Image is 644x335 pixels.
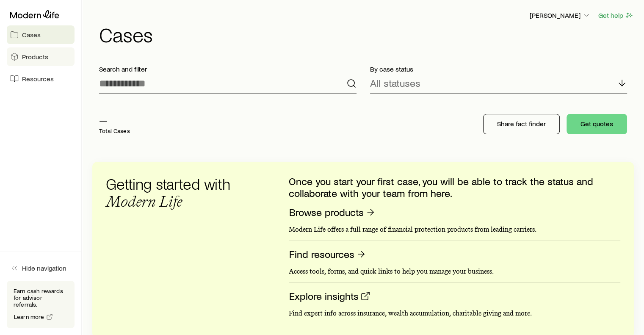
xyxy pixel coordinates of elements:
[7,281,75,328] div: Earn cash rewards for advisor referrals.Learn more
[370,65,627,73] p: By case status
[7,69,75,88] a: Resources
[7,25,75,44] a: Cases
[567,114,627,134] button: Get quotes
[289,206,376,219] a: Browse products
[598,11,634,20] button: Get help
[22,53,48,61] span: Products
[99,127,130,134] p: Total Cases
[106,175,241,210] h3: Getting started with
[14,314,44,320] span: Learn more
[106,192,182,210] span: Modern Life
[289,175,620,199] p: Once you start your first case, you will be able to track the status and collaborate with your te...
[289,290,371,303] a: Explore insights
[99,65,357,73] p: Search and filter
[7,47,75,66] a: Products
[370,77,420,89] p: All statuses
[7,259,75,277] button: Hide navigation
[22,264,66,272] span: Hide navigation
[99,114,130,126] p: —
[289,225,620,234] p: Modern Life offers a full range of financial protection products from leading carriers.
[22,75,54,83] span: Resources
[289,248,367,261] a: Find resources
[483,114,560,134] button: Share fact finder
[289,267,620,276] p: Access tools, forms, and quick links to help you manage your business.
[530,11,591,19] p: [PERSON_NAME]
[289,309,620,318] p: Find expert info across insurance, wealth accumulation, charitable giving and more.
[22,30,41,39] span: Cases
[14,288,68,308] p: Earn cash rewards for advisor referrals.
[497,119,546,128] p: Share fact finder
[99,24,634,44] h1: Cases
[529,11,591,21] button: [PERSON_NAME]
